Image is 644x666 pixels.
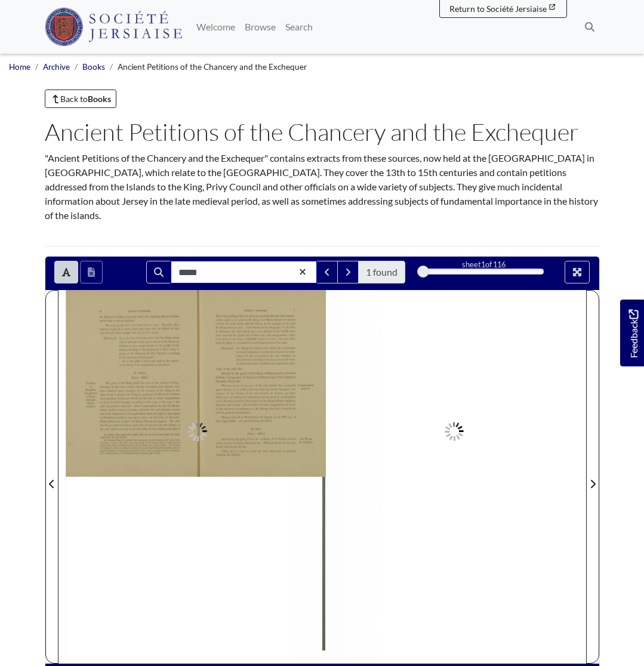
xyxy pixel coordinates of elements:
[423,259,544,270] div: sheet of 116
[54,261,78,283] button: Toggle text selection (Alt+T)
[620,300,644,366] a: Would you like to provide feedback?
[171,261,317,283] input: Search for
[626,310,640,358] span: Feedback
[337,261,359,283] button: Next Match
[322,290,586,663] img: Ancient Petitions of the Chancery and the Exchequer - page 1
[481,260,485,269] span: 1
[45,8,183,46] img: Société Jersiaise
[45,90,117,108] a: Back toBooks
[45,5,183,49] a: Société Jersiaise logo
[316,261,338,283] button: Previous Match
[43,62,70,72] a: Archive
[192,15,240,39] a: Welcome
[45,118,600,146] h1: Ancient Petitions of the Chancery and the Exchequer
[586,290,599,663] button: Next Page
[45,151,600,223] p: "Ancient Petitions of the Chancery and the Exchequer" contains extracts from these sources, now h...
[80,261,103,283] button: Open transcription window
[146,261,171,283] button: Search
[118,62,307,72] span: Ancient Petitions of the Chancery and the Exchequer
[82,62,105,72] a: Books
[565,261,590,283] button: Full screen mode
[281,15,318,39] a: Search
[449,4,547,14] span: Return to Société Jersiaise
[45,290,58,663] button: Previous Page
[240,15,281,39] a: Browse
[88,94,111,104] strong: Books
[9,62,30,72] a: Home
[366,265,398,279] span: 1 found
